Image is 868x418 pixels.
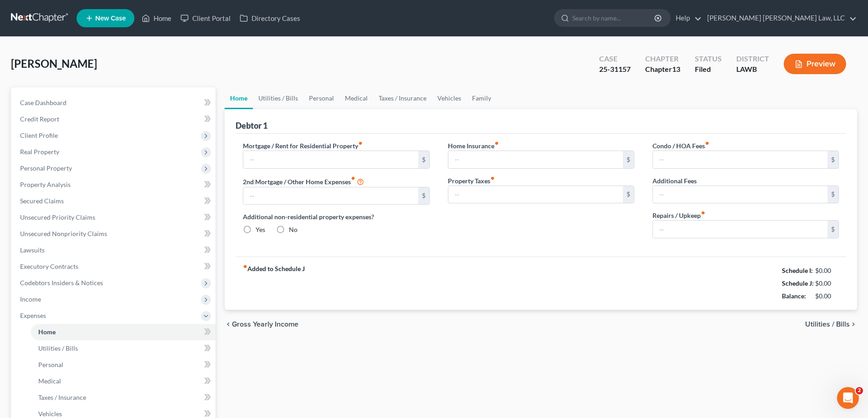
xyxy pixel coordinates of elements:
[815,279,839,288] div: $0.00
[20,164,72,172] span: Personal Property
[13,209,216,226] a: Unsecured Priority Claims
[243,264,247,269] i: fiber_manual_record
[448,186,623,203] input: --
[243,212,429,222] label: Additional non-residential property expenses?
[494,141,499,146] i: fiber_manual_record
[705,141,709,146] i: fiber_manual_record
[782,267,813,274] strong: Schedule I:
[20,115,59,123] span: Credit Report
[20,312,46,319] span: Expenses
[373,87,432,109] a: Taxes / Insurance
[652,211,705,220] label: Repairs / Upkeep
[20,148,59,156] span: Real Property
[31,373,216,389] a: Medical
[243,141,363,151] label: Mortgage / Rent for Residential Property
[13,242,216,258] a: Lawsuits
[38,361,63,368] span: Personal
[303,87,339,109] a: Personal
[599,54,631,64] div: Case
[695,54,722,64] div: Status
[13,226,216,242] a: Unsecured Nonpriority Claims
[31,357,216,373] a: Personal
[448,176,495,186] label: Property Taxes
[736,54,769,64] div: District
[782,292,806,300] strong: Balance:
[653,186,827,203] input: --
[38,377,61,385] span: Medical
[599,64,631,75] div: 25-31157
[253,87,303,109] a: Utilities / Bills
[623,151,634,168] div: $
[652,176,697,186] label: Additional Fees
[20,246,45,254] span: Lawsuits
[20,279,103,287] span: Codebtors Insiders & Notices
[805,321,857,328] button: Utilities / Bills chevron_right
[13,95,216,111] a: Case Dashboard
[38,328,56,336] span: Home
[467,87,497,109] a: Family
[225,87,253,109] a: Home
[671,10,702,26] a: Help
[11,57,97,70] span: [PERSON_NAME]
[31,324,216,340] a: Home
[703,10,857,26] a: [PERSON_NAME] [PERSON_NAME] Law, LLC
[243,264,305,302] strong: Added to Schedule J
[623,186,634,203] div: $
[31,340,216,357] a: Utilities / Bills
[13,258,216,275] a: Executory Contracts
[418,151,429,168] div: $
[243,176,364,187] label: 2nd Mortgage / Other Home Expenses
[782,279,814,287] strong: Schedule J:
[432,87,467,109] a: Vehicles
[850,321,857,328] i: chevron_right
[653,151,827,168] input: --
[13,193,216,209] a: Secured Claims
[20,99,67,106] span: Case Dashboard
[856,387,863,394] span: 2
[31,389,216,406] a: Taxes / Insurance
[837,387,859,409] iframe: Intercom live chat
[137,10,176,26] a: Home
[232,321,298,328] span: Gross Yearly Income
[38,410,62,418] span: Vehicles
[695,64,722,75] div: Filed
[351,176,355,181] i: fiber_manual_record
[95,15,126,22] span: New Case
[490,176,495,181] i: fiber_manual_record
[827,186,838,203] div: $
[236,120,267,131] div: Debtor 1
[805,321,850,328] span: Utilities / Bills
[827,221,838,238] div: $
[13,111,216,127] a: Credit Report
[20,230,107,237] span: Unsecured Nonpriority Claims
[572,10,656,26] input: Search by name...
[448,151,623,168] input: --
[815,266,839,275] div: $0.00
[38,393,86,401] span: Taxes / Insurance
[652,141,709,151] label: Condo / HOA Fees
[235,10,305,26] a: Directory Cases
[243,151,418,168] input: --
[645,54,680,64] div: Chapter
[448,141,499,151] label: Home Insurance
[20,197,64,205] span: Secured Claims
[13,176,216,193] a: Property Analysis
[20,262,78,270] span: Executory Contracts
[815,292,839,301] div: $0.00
[20,295,41,303] span: Income
[827,151,838,168] div: $
[225,321,232,328] i: chevron_left
[339,87,373,109] a: Medical
[243,187,418,205] input: --
[358,141,363,146] i: fiber_manual_record
[225,321,298,328] button: chevron_left Gross Yearly Income
[176,10,235,26] a: Client Portal
[736,64,769,75] div: LAWB
[653,221,827,238] input: --
[38,344,78,352] span: Utilities / Bills
[289,225,298,234] label: No
[20,213,95,221] span: Unsecured Priority Claims
[20,131,58,139] span: Client Profile
[256,225,265,234] label: Yes
[672,65,680,73] span: 13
